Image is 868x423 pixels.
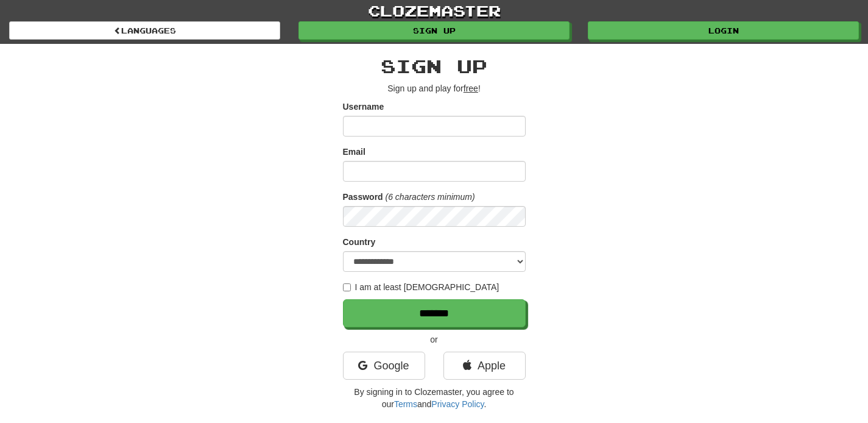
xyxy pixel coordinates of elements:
[343,82,526,94] p: Sign up and play for !
[443,352,526,380] a: Apple
[343,281,499,293] label: I am at least [DEMOGRAPHIC_DATA]
[588,21,859,40] a: Login
[343,333,526,346] p: or
[343,352,425,380] a: Google
[9,21,280,40] a: Languages
[343,236,376,248] label: Country
[386,192,475,202] em: (6 characters minimum)
[343,101,384,113] label: Username
[394,399,417,409] a: Terms
[464,84,478,93] u: free
[343,386,526,410] p: By signing in to Clozemaster, you agree to our and .
[343,191,383,203] label: Password
[298,21,570,40] a: Sign up
[343,56,526,76] h2: Sign up
[431,399,484,409] a: Privacy Policy
[343,146,365,158] label: Email
[343,283,351,291] input: I am at least [DEMOGRAPHIC_DATA]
